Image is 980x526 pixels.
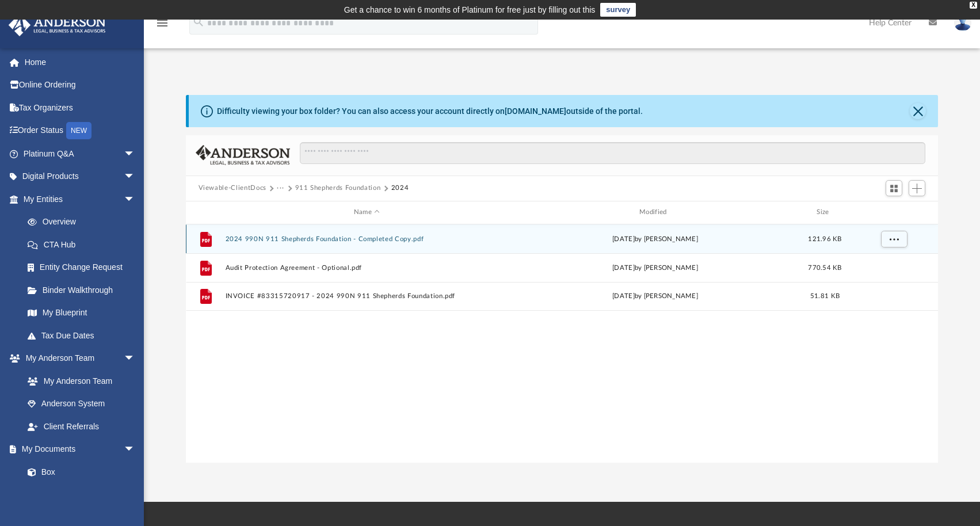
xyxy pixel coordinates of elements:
[505,106,566,116] a: [DOMAIN_NAME]
[8,347,147,370] a: My Anderson Teamarrow_drop_down
[192,16,205,28] i: search
[513,207,797,218] div: Modified
[8,142,152,165] a: Platinum Q&Aarrow_drop_down
[16,324,152,347] a: Tax Due Dates
[225,264,508,272] button: Audit Protection Agreement - Optional.pdf
[886,180,903,196] button: Switch to Grid View
[225,292,508,300] button: INVOICE #83315720917 - 2024 990N 911 Shepherds Foundation.pdf
[8,96,152,119] a: Tax Organizers
[155,22,169,30] a: menu
[910,103,926,119] button: Close
[16,483,147,506] a: Meeting Minutes
[513,291,796,302] div: [DATE] by [PERSON_NAME]
[225,235,508,243] button: 2024 990N 911 Shepherds Foundation - Completed Copy.pdf
[5,14,109,36] img: Anderson Advisors Platinum Portal
[16,415,147,438] a: Client Referrals
[124,347,147,371] span: arrow_drop_down
[217,105,643,117] div: Difficulty viewing your box folder? You can also access your account directly on outside of the p...
[16,392,147,416] a: Anderson System
[8,165,152,188] a: Digital Productsarrow_drop_down
[295,183,381,193] button: 911 Shepherds Foundation
[186,224,939,463] div: grid
[808,264,841,270] span: 770.54 KB
[8,188,152,211] a: My Entitiesarrow_drop_down
[344,3,596,17] div: Get a chance to win 6 months of Platinum for free just by filling out this
[8,119,152,143] a: Order StatusNEW
[124,165,147,189] span: arrow_drop_down
[277,183,284,193] button: ···
[124,438,147,462] span: arrow_drop_down
[391,183,409,193] button: 2024
[224,207,508,218] div: Name
[802,207,848,218] div: Size
[8,51,152,74] a: Home
[16,211,152,234] a: Overview
[16,460,141,483] a: Box
[124,188,147,211] span: arrow_drop_down
[600,3,636,17] a: survey
[808,235,841,242] span: 121.96 KB
[8,438,147,461] a: My Documentsarrow_drop_down
[513,234,796,244] div: [DATE] by [PERSON_NAME]
[124,142,147,166] span: arrow_drop_down
[199,183,266,193] button: Viewable-ClientDocs
[16,233,152,256] a: CTA Hub
[66,122,91,139] div: NEW
[300,142,925,164] input: Search files and folders
[16,256,152,279] a: Entity Change Request
[513,262,796,273] div: [DATE] by [PERSON_NAME]
[16,369,141,392] a: My Anderson Team
[8,74,152,97] a: Online Ordering
[16,302,147,325] a: My Blueprint
[909,180,926,196] button: Add
[954,14,971,31] img: User Pic
[853,207,933,218] div: id
[155,16,169,30] i: menu
[190,207,219,218] div: id
[970,2,977,9] div: close
[810,293,840,299] span: 51.81 KB
[880,230,907,247] button: More options
[16,279,152,302] a: Binder Walkthrough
